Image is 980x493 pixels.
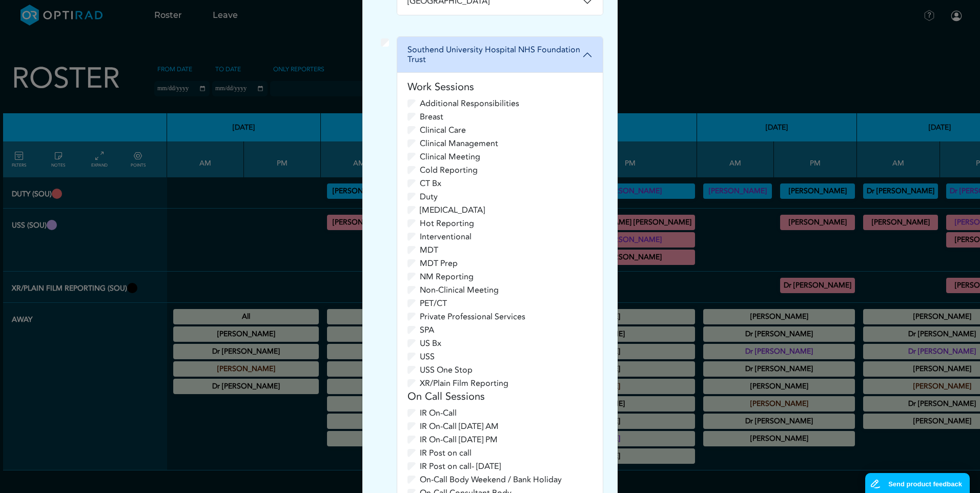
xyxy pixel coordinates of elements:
label: Interventional [420,231,472,243]
label: CT Bx [420,177,441,190]
label: Hot Reporting [420,217,474,230]
label: On-Call Body Weekend / Bank Holiday [420,474,562,486]
label: Breast [420,111,443,123]
h5: Work Sessions [407,81,593,93]
label: Clinical Meeting [420,151,480,163]
label: IR Post on call [420,447,472,459]
label: XR/Plain Film Reporting [420,377,508,389]
label: MDT Prep [420,257,458,270]
label: Duty [420,191,438,203]
label: Non-Clinical Meeting [420,284,499,296]
label: SPA [420,324,434,336]
label: IR On-Call [420,407,457,419]
h5: On Call Sessions [407,391,593,403]
label: Additional Responsibilities [420,97,519,110]
label: PET/CT [420,297,447,310]
label: Clinical Care [420,124,466,136]
label: [MEDICAL_DATA] [420,204,485,216]
label: USS One Stop [420,364,473,376]
label: MDT [420,244,438,256]
label: IR On-Call [DATE] AM [420,420,499,433]
label: IR Post on call- [DATE] [420,460,501,473]
label: IR On-Call [DATE] PM [420,434,498,446]
label: Private Professional Services [420,311,525,323]
label: Cold Reporting [420,164,478,176]
label: NM Reporting [420,271,474,283]
button: Southend University Hospital NHS Foundation Trust [397,37,603,73]
label: USS [420,351,435,363]
label: Clinical Management [420,137,498,150]
label: US Bx [420,337,441,350]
